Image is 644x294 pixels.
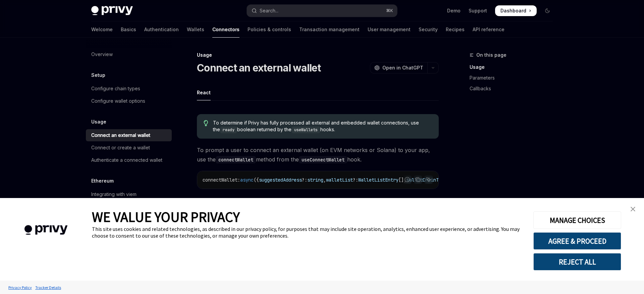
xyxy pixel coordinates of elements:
h1: Connect an external wallet [197,62,321,74]
div: React [197,85,211,100]
a: Overview [86,48,172,60]
span: On this page [476,51,506,59]
span: ({ [254,177,259,183]
a: Welcome [91,21,113,38]
button: Copy the contents from the code block [414,175,422,184]
a: Dashboard [495,5,537,16]
a: Callbacks [470,83,558,94]
span: async [240,177,254,183]
a: API reference [473,21,504,38]
button: Ask AI [424,175,433,184]
button: REJECT ALL [533,253,621,271]
img: company logo [10,215,82,245]
a: Configure wallet options [86,95,172,107]
a: User management [368,21,411,38]
span: ?: [302,177,307,183]
a: Support [469,7,487,14]
a: Integrating with viem [86,188,172,200]
div: Configure chain types [91,85,140,93]
a: Tracker Details [34,282,63,293]
span: , [323,177,326,183]
span: ?: [353,177,358,183]
div: Integrating with viem [91,190,137,198]
div: Search... [260,7,278,15]
span: WalletListEntry [358,177,398,183]
div: Connect or create a wallet [91,144,150,152]
code: ready [220,127,237,133]
span: string [307,177,323,183]
a: Policies & controls [248,21,291,38]
a: Transaction management [299,21,360,38]
a: Privacy Policy [7,282,34,293]
a: Connectors [212,21,239,38]
div: Authenticate a connected wallet [91,156,162,164]
a: Connect an external wallet [86,129,172,141]
span: [], [398,177,407,183]
a: Wallets [187,21,204,38]
h5: Setup [91,71,105,79]
span: To prompt a user to connect an external wallet (on EVM networks or Solana) to your app, use the m... [197,145,439,164]
div: Connect an external wallet [91,131,150,139]
span: ⌘ K [386,8,393,13]
button: MANAGE CHOICES [533,211,621,229]
code: useConnectWallet [299,156,347,163]
span: Open in ChatGPT [382,64,423,71]
h5: Usage [91,118,106,126]
span: To determine if Privy has fully processed all external and embedded wallet connections, use the b... [213,119,432,133]
div: Usage [197,52,439,58]
a: close banner [626,202,640,216]
a: Security [419,21,438,38]
a: Recipes [446,21,465,38]
button: Report incorrect code [403,175,412,184]
img: close banner [631,207,635,211]
div: This site uses cookies and related technologies, as described in our privacy policy, for purposes... [92,226,523,239]
a: Authentication [144,21,179,38]
a: Basics [121,21,136,38]
code: connectWallet [216,156,256,163]
a: Usage [470,62,558,72]
span: WE VALUE YOUR PRIVACY [92,208,240,226]
button: Open in ChatGPT [370,62,427,73]
span: walletList [326,177,353,183]
a: Parameters [470,72,558,83]
span: Dashboard [500,7,526,14]
button: Toggle dark mode [542,5,553,16]
svg: Tip [204,120,208,126]
span: suggestedAddress [259,177,302,183]
img: dark logo [91,6,133,15]
a: Connect or create a wallet [86,142,172,154]
a: Authenticate a connected wallet [86,154,172,166]
button: AGREE & PROCEED [533,232,621,250]
span: : [237,177,240,183]
span: connectWallet [203,177,237,183]
code: useWallets [291,127,320,133]
div: Configure wallet options [91,97,145,105]
div: Overview [91,50,113,58]
h5: Ethereum [91,177,114,185]
button: Open search [247,5,397,17]
a: Configure chain types [86,83,172,95]
a: Demo [447,7,461,14]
